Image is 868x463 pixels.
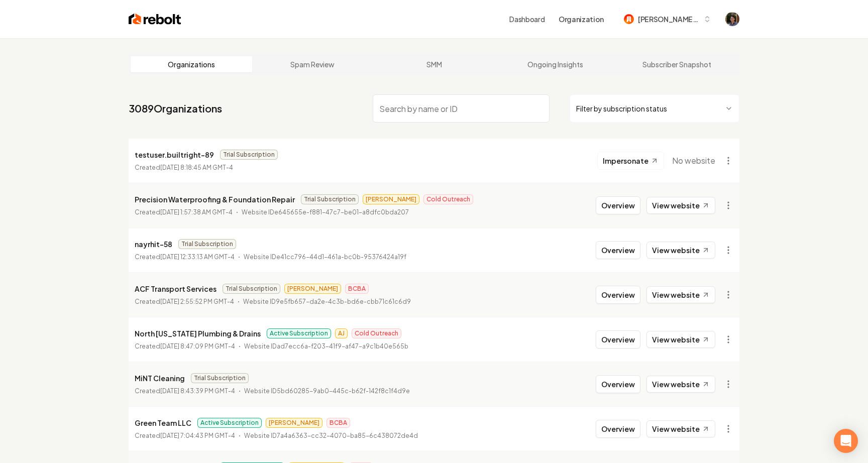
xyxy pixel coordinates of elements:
[638,14,699,25] span: [PERSON_NAME]-62
[191,373,249,383] span: Trial Subscription
[345,284,369,294] span: BCBA
[160,164,233,171] time: [DATE] 8:18:45 AM GMT-4
[646,376,715,393] a: View website
[596,330,640,349] button: Overview
[160,253,235,261] time: [DATE] 12:33:13 AM GMT-4
[284,284,341,294] span: [PERSON_NAME]
[596,420,640,438] button: Overview
[135,149,214,161] p: testuser.builtright-89
[178,239,236,249] span: Trial Subscription
[646,197,715,214] a: View website
[373,56,495,72] a: SMM
[646,242,715,259] a: View website
[244,252,406,262] p: Website ID e41cc796-44d1-461a-bc0b-95376424a19f
[495,56,616,72] a: Ongoing Insights
[129,12,181,26] img: Rebolt Logo
[327,418,350,428] span: BCBA
[244,431,418,441] p: Website ID 7a4a6363-cc32-4070-ba85-6c438072de4d
[135,327,261,339] p: North [US_STATE] Plumbing & Drains
[596,286,640,304] button: Overview
[160,298,234,305] time: [DATE] 2:55:52 PM GMT-4
[596,375,640,393] button: Overview
[135,207,233,217] p: Created
[135,283,216,295] p: ACF Transport Services
[646,286,715,303] a: View website
[135,252,235,262] p: Created
[335,328,348,338] span: AJ
[363,194,419,204] span: [PERSON_NAME]
[672,155,715,167] span: No website
[596,241,640,259] button: Overview
[160,387,235,395] time: [DATE] 8:43:39 PM GMT-4
[244,341,408,352] p: Website ID ad7ecc6a-f203-41f9-af47-a9c1b40e565b
[352,328,401,338] span: Cold Outreach
[223,284,280,294] span: Trial Subscription
[616,56,737,72] a: Subscriber Snapshot
[553,10,610,28] button: Organization
[135,386,235,396] p: Created
[646,420,715,437] a: View website
[135,238,172,250] p: nayrhit-58
[646,331,715,348] a: View website
[197,418,262,428] span: Active Subscription
[160,432,235,439] time: [DATE] 7:04:43 PM GMT-4
[135,431,235,441] p: Created
[160,208,233,216] time: [DATE] 1:57:38 AM GMT-4
[252,56,374,72] a: Spam Review
[242,207,409,217] p: Website ID e645655e-f881-47c7-be01-a8dfc0bda207
[220,150,278,160] span: Trial Subscription
[243,297,411,307] p: Website ID 9e5fb657-da2e-4c3b-bd6e-cbb71c61c6d9
[725,12,739,26] img: Mitchell Stahl
[160,342,235,350] time: [DATE] 8:47:09 PM GMT-4
[131,56,252,72] a: Organizations
[624,14,634,24] img: mitchell-62
[301,194,359,204] span: Trial Subscription
[597,152,664,170] button: Impersonate
[725,12,739,26] button: Open user button
[129,101,222,115] a: 3089Organizations
[509,14,545,24] a: Dashboard
[244,386,410,396] p: Website ID 5bd60285-9ab0-445c-b62f-142f8c1f4d9e
[135,417,191,429] p: Green Team LLC
[135,297,234,307] p: Created
[603,156,648,166] span: Impersonate
[135,163,233,173] p: Created
[135,372,185,384] p: MiNT Cleaning
[266,418,322,428] span: [PERSON_NAME]
[373,94,550,123] input: Search by name or ID
[596,196,640,214] button: Overview
[423,194,473,204] span: Cold Outreach
[135,341,235,352] p: Created
[834,429,858,453] div: Open Intercom Messenger
[135,193,295,205] p: Precision Waterproofing & Foundation Repair
[267,328,331,338] span: Active Subscription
